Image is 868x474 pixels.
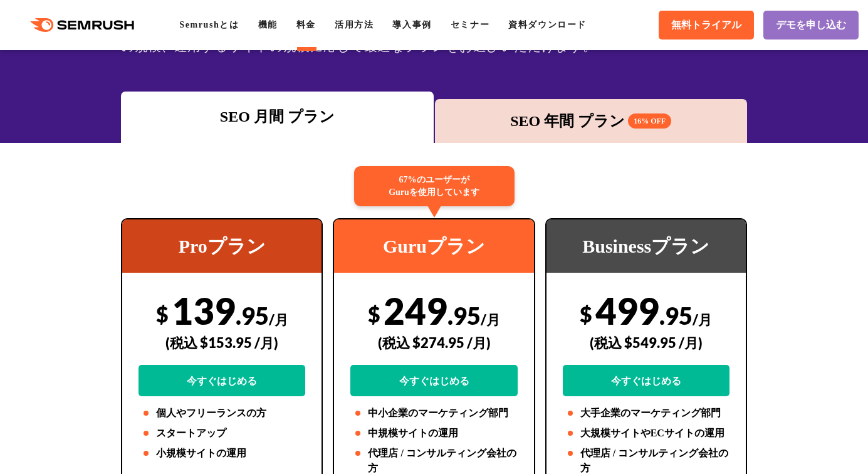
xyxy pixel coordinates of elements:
a: 無料トライアル [659,11,754,39]
div: (税込 $153.95 /月) [139,320,305,365]
div: (税込 $274.95 /月) [350,320,517,365]
a: 活用方法 [335,20,374,29]
div: Proプラン [122,219,322,273]
span: /月 [693,311,712,328]
a: Semrushとは [179,20,239,29]
span: .95 [447,301,481,330]
a: 今すぐはじめる [139,365,305,396]
a: セミナー [451,20,489,29]
a: 導入事例 [392,20,431,29]
a: 今すぐはじめる [350,365,517,396]
span: 16% OFF [628,113,671,129]
div: 67%のユーザーが Guruを使用しています [354,166,515,206]
li: 個人やフリーランスの方 [139,406,305,421]
a: 資料ダウンロード [508,20,587,29]
div: SEO 月間 プラン [127,105,427,128]
div: (税込 $549.95 /月) [563,320,729,365]
span: $ [580,301,592,327]
li: スタートアップ [139,426,305,441]
span: 無料トライアル [671,19,741,32]
span: $ [368,301,380,327]
span: /月 [481,311,500,328]
li: 小規模サイトの運用 [139,446,305,461]
a: 料金 [296,20,316,29]
li: 大手企業のマーケティング部門 [563,406,729,421]
a: 今すぐはじめる [563,365,729,396]
a: 機能 [258,20,278,29]
span: .95 [659,301,693,330]
div: 139 [139,288,305,396]
div: Businessプラン [546,219,746,273]
a: デモを申し込む [763,11,859,39]
li: 大規模サイトやECサイトの運用 [563,426,729,441]
div: 249 [350,288,517,396]
span: $ [156,301,169,327]
span: /月 [269,311,288,328]
div: SEO 年間 プラン [441,110,741,132]
div: 499 [563,288,729,396]
span: .95 [236,301,269,330]
li: 中規模サイトの運用 [350,426,517,441]
li: 中小企業のマーケティング部門 [350,406,517,421]
span: デモを申し込む [776,19,846,32]
div: Guruプラン [334,219,533,273]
